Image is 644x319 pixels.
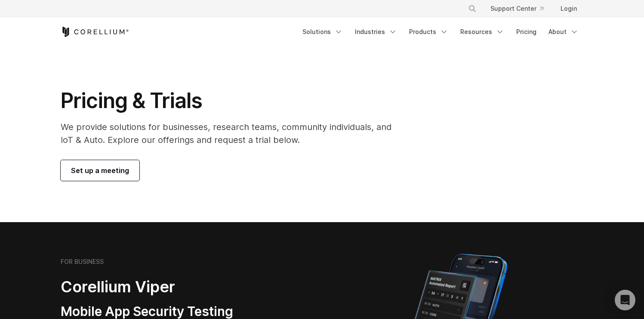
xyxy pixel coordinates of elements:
h6: FOR BUSINESS [61,258,104,266]
a: Industries [350,24,402,40]
a: Products [404,24,453,40]
a: Set up a meeting [61,160,139,181]
a: Solutions [297,24,348,40]
a: Corellium Home [61,27,129,37]
a: Support Center [484,1,550,16]
p: We provide solutions for businesses, research teams, community individuals, and IoT & Auto. Explo... [61,121,404,146]
div: Open Intercom Messenger [615,290,635,310]
a: About [543,24,584,40]
a: Resources [455,24,509,40]
a: Login [554,1,584,16]
h1: Pricing & Trials [61,88,404,114]
a: Pricing [511,24,542,40]
span: Set up a meeting [71,165,129,176]
div: Navigation Menu [458,1,584,16]
h2: Corellium Viper [61,277,281,297]
button: Search [465,1,480,16]
div: Navigation Menu [297,24,584,40]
